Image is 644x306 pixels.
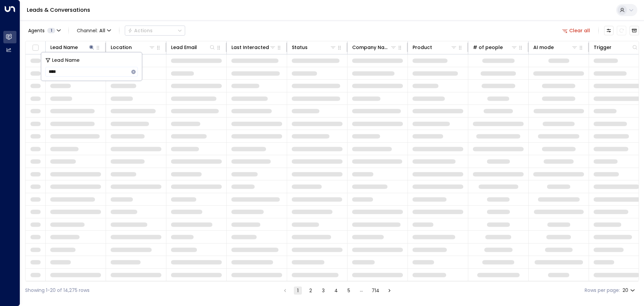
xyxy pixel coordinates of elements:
div: Last Interacted [231,43,269,51]
span: Lead Name [52,56,79,64]
div: Lead Email [171,43,197,51]
label: Rows per page: [585,287,620,294]
div: Button group with a nested menu [125,26,185,36]
div: # of people [473,43,518,51]
div: Product [413,43,432,51]
div: Showing 1-20 of 14,275 rows [25,287,90,294]
div: Lead Name [50,43,78,51]
div: Lead Name [50,43,95,51]
div: AI mode [533,43,578,51]
button: Agents1 [25,26,63,35]
button: Go to page 3 [319,287,327,295]
a: Leads & Conversations [27,6,90,14]
button: Actions [125,26,185,36]
span: Agents [28,28,45,33]
div: 20 [623,286,636,295]
div: … [358,287,366,295]
span: Channel: [74,26,114,35]
button: page 1 [294,287,302,295]
span: All [99,28,105,33]
div: Last Interacted [231,43,276,51]
button: Channel:All [74,26,114,35]
div: AI mode [533,43,554,51]
div: Status [292,43,336,51]
button: Go to page 2 [307,287,315,295]
div: Trigger [594,43,611,51]
div: Company Name [352,43,390,51]
div: Location [111,43,155,51]
div: Company Name [352,43,397,51]
div: # of people [473,43,503,51]
div: Trigger [594,43,638,51]
div: Status [292,43,308,51]
button: Go to page 714 [370,287,381,295]
nav: pagination navigation [281,286,394,295]
button: Go to next page [385,287,393,295]
div: Actions [128,28,153,34]
div: Product [413,43,457,51]
button: Go to page 4 [332,287,340,295]
span: 1 [47,28,55,33]
button: Go to page 5 [345,287,353,295]
button: Customize [604,26,613,35]
button: Archived Leads [630,26,639,35]
span: Refresh [617,26,626,35]
button: Clear all [559,26,593,35]
div: Lead Email [171,43,216,51]
div: Location [111,43,132,51]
